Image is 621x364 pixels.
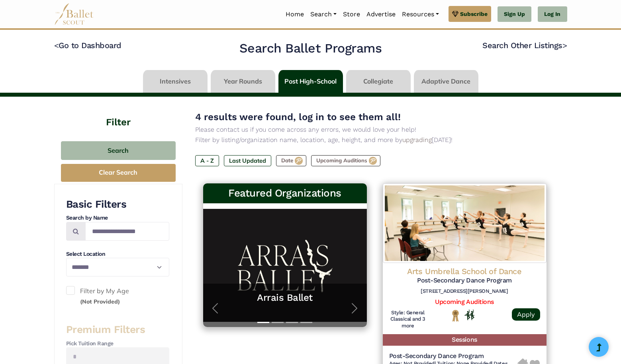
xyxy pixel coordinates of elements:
li: Collegiate [345,70,412,93]
h6: [STREET_ADDRESS][PERSON_NAME] [389,288,540,295]
img: gem.svg [452,10,458,18]
h4: Select Location [66,250,169,258]
h4: Arts Umbrella School of Dance [389,266,540,276]
li: Adaptive Dance [412,70,480,93]
h4: Pick Tuition Range [66,340,169,348]
a: Upcoming Auditions [435,298,494,306]
a: Apply [512,308,540,321]
button: Slide 4 [300,318,312,327]
h2: Search Ballet Programs [239,40,382,57]
h6: Style: General Classical and 3 more [389,309,427,330]
h4: Search by Name [66,214,169,222]
label: Last Updated [224,155,271,166]
a: Arrais Ballet [211,292,359,304]
img: National [451,309,460,322]
h5: Sessions [383,334,547,346]
h5: Post-Secondary Dance Program [389,352,518,360]
button: Slide 1 [257,318,269,327]
span: Subscribe [460,10,488,18]
a: Sign Up [498,6,531,22]
code: < [54,40,59,50]
button: Slide 2 [272,318,284,327]
h3: Basic Filters [66,198,169,211]
li: Post High-School [277,70,345,93]
label: A - Z [195,155,219,166]
li: Intensives [141,70,209,93]
a: Search [307,6,340,23]
img: Logo [383,183,547,263]
span: 4 results were found, log in to see them all! [195,111,401,123]
label: Upcoming Auditions [311,155,380,166]
h3: Premium Filters [66,323,169,337]
p: Please contact us if you come across any errors, we would love your help! [195,125,554,135]
input: Search by names... [85,222,169,241]
a: upgrading [402,136,432,144]
a: Advertise [363,6,399,23]
code: > [562,40,567,50]
h4: Filter [54,97,182,129]
label: Filter by My Age [66,286,169,306]
a: <Go to Dashboard [54,41,121,50]
label: Date [276,155,306,166]
small: (Not Provided) [80,298,120,305]
a: Log In [538,6,567,22]
a: Home [282,6,307,23]
button: Slide 3 [286,318,298,327]
button: Search [61,141,176,160]
li: Year Rounds [209,70,277,93]
a: Store [340,6,363,23]
a: Subscribe [449,6,491,22]
button: Clear Search [61,164,176,182]
p: Filter by listing/organization name, location, age, height, and more by [DATE]! [195,135,554,145]
h5: Post-Secondary Dance Program [389,276,540,285]
a: Search Other Listings> [482,41,567,50]
h3: Featured Organizations [210,187,360,200]
img: In Person [464,309,474,320]
a: Resources [399,6,442,23]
